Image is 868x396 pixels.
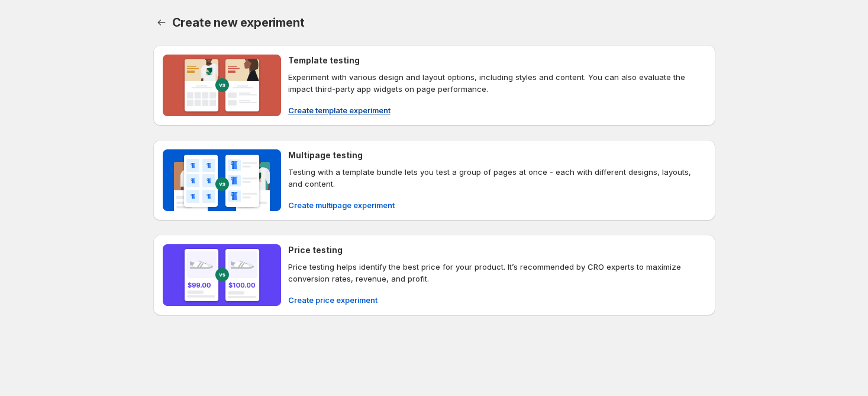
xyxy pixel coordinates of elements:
[288,244,343,256] h4: Price testing
[281,101,398,120] button: Create template experiment
[288,71,706,95] p: Experiment with various design and layout options, including styles and content. You can also eva...
[288,55,360,66] h4: Template testing
[288,104,391,116] span: Create template experiment
[288,294,377,306] span: Create price experiment
[163,244,281,306] img: Price testing
[288,166,706,190] p: Testing with a template bundle lets you test a group of pages at once - each with different desig...
[281,290,385,309] button: Create price experiment
[281,196,402,215] button: Create multipage experiment
[163,55,281,116] img: Template testing
[288,199,395,211] span: Create multipage experiment
[172,15,305,30] span: Create new experiment
[153,14,170,31] button: Back
[163,149,281,211] img: Multipage testing
[288,261,706,285] p: Price testing helps identify the best price for your product. It’s recommended by CRO experts to ...
[288,149,363,161] h4: Multipage testing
